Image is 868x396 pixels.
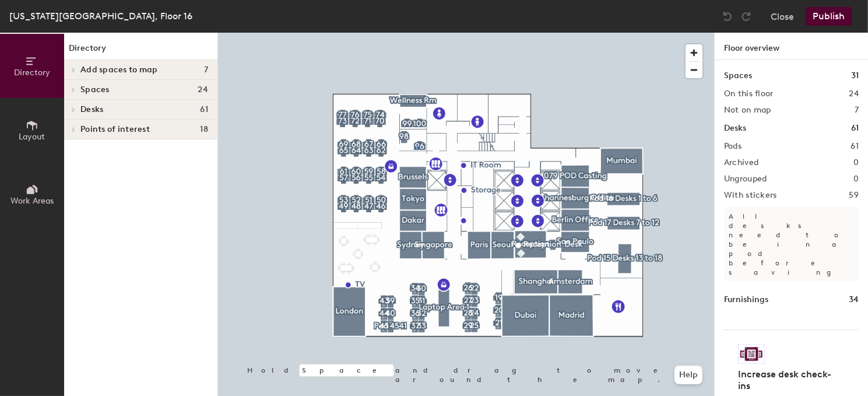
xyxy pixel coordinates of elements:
[851,122,859,135] h1: 61
[724,158,758,167] h2: Archived
[724,174,767,184] h2: Ungrouped
[771,7,794,26] button: Close
[200,125,208,134] span: 18
[849,191,859,200] h2: 59
[724,106,771,115] h2: Not on map
[204,65,208,75] span: 7
[740,10,752,22] img: Redo
[851,142,859,151] h2: 61
[715,33,868,60] h1: Floor overview
[738,369,838,392] h4: Increase desk check-ins
[724,142,742,151] h2: Pods
[849,293,859,306] h1: 34
[724,207,859,282] p: All desks need to be in a pod before saving
[64,42,217,60] h1: Directory
[851,69,859,82] h1: 31
[200,105,208,114] span: 61
[19,132,45,142] span: Layout
[855,106,859,115] h2: 7
[14,68,50,78] span: Directory
[853,158,859,167] h2: 0
[80,85,110,94] span: Spaces
[80,65,158,75] span: Add spaces to map
[806,7,852,26] button: Publish
[724,122,746,135] h1: Desks
[80,105,103,114] span: Desks
[722,10,733,22] img: Undo
[80,125,150,134] span: Points of interest
[10,196,54,206] span: Work Areas
[724,89,774,99] h2: On this floor
[198,85,208,94] span: 24
[849,89,859,99] h2: 24
[724,191,777,200] h2: With stickers
[853,174,859,184] h2: 0
[724,293,768,306] h1: Furnishings
[738,344,765,364] img: Sticker logo
[9,9,192,23] div: [US_STATE][GEOGRAPHIC_DATA], Floor 16
[724,69,752,82] h1: Spaces
[674,366,702,384] button: Help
